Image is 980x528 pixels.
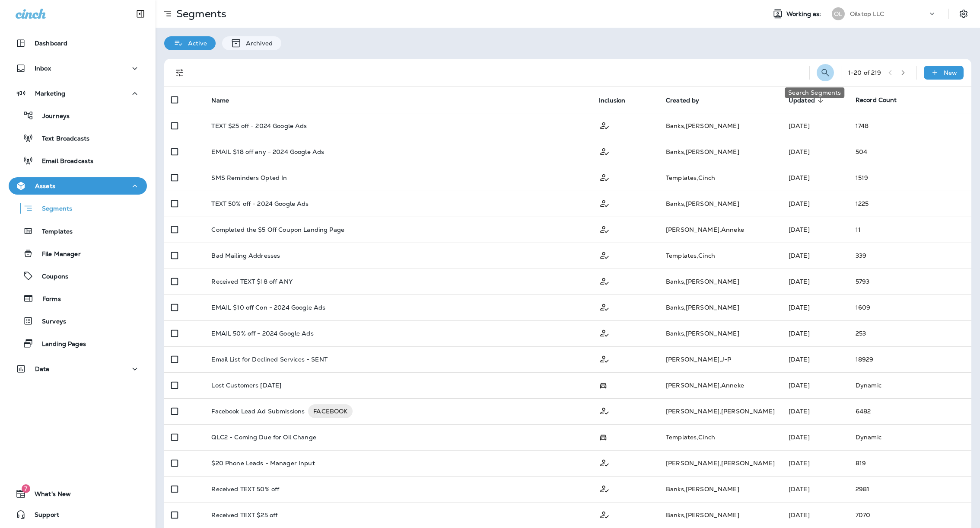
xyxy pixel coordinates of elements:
[786,10,823,18] span: Working as:
[9,129,147,147] button: Text Broadcasts
[599,277,610,285] span: Customer Only
[659,139,782,165] td: Banks , [PERSON_NAME]
[599,97,625,104] span: Inclusion
[173,7,226,20] p: Segments
[789,97,815,104] span: Updated
[33,228,73,236] p: Templates
[782,476,849,502] td: [DATE]
[849,424,971,450] td: Dynamic
[659,476,782,502] td: Banks , [PERSON_NAME]
[211,122,307,129] p: TEXT $25 off - 2024 Google Ads
[849,139,971,165] td: 504
[832,7,845,20] div: OL
[211,304,325,311] p: EMAIL $10 off Con - 2024 Google Ads
[211,174,287,181] p: SMS Reminders Opted In
[782,372,849,398] td: [DATE]
[211,330,313,337] p: EMAIL 50% off - 2024 Google Ads
[849,243,971,269] td: 339
[9,85,147,102] button: Marketing
[34,295,61,304] p: Forms
[599,303,610,310] span: Customer Only
[849,476,971,502] td: 2981
[599,147,610,155] span: Customer Only
[659,165,782,191] td: Templates , Cinch
[308,404,353,418] div: FACEBOOK
[211,97,229,104] span: Name
[789,96,826,104] span: Updated
[666,97,699,104] span: Created by
[35,65,51,72] p: Inbox
[211,200,309,207] p: TEXT 50% off - 2024 Google Ads
[599,381,608,389] span: Possession
[849,294,971,320] td: 1609
[211,460,315,467] p: $20 Phone Leads - Manager Input
[9,244,147,262] button: File Manager
[9,60,147,77] button: Inbox
[782,320,849,346] td: [DATE]
[599,173,610,181] span: Customer Only
[33,318,66,326] p: Surveys
[849,269,971,294] td: 5793
[848,69,881,76] div: 1 - 20 of 219
[35,365,50,372] p: Data
[659,191,782,217] td: Banks , [PERSON_NAME]
[9,334,147,352] button: Landing Pages
[33,340,86,349] p: Landing Pages
[9,312,147,330] button: Surveys
[211,356,327,363] p: Email List for Declined Services - SENT
[26,490,71,501] span: What's New
[211,512,277,518] p: Received TEXT $25 off
[849,217,971,243] td: 11
[849,398,971,424] td: 6482
[849,165,971,191] td: 1519
[26,511,59,522] span: Support
[599,355,610,362] span: Customer Only
[782,165,849,191] td: [DATE]
[659,372,782,398] td: [PERSON_NAME] , Anneke
[659,320,782,346] td: Banks , [PERSON_NAME]
[9,289,147,307] button: Forms
[171,64,188,81] button: Filters
[211,252,280,259] p: Bad Mailing Addresses
[666,96,710,104] span: Created by
[9,177,147,195] button: Assets
[35,40,67,47] p: Dashboard
[211,96,240,104] span: Name
[856,96,897,104] span: Record Count
[599,96,636,104] span: Inclusion
[211,486,279,493] p: Received TEXT 50% off
[782,502,849,528] td: [DATE]
[9,485,147,502] button: 7What's New
[599,251,610,259] span: Customer Only
[211,434,316,441] p: QLC2 - Coming Due for Oil Change
[782,294,849,320] td: [DATE]
[659,450,782,476] td: [PERSON_NAME] , [PERSON_NAME]
[211,382,281,389] p: Lost Customers [DATE]
[599,121,610,129] span: Customer Only
[659,398,782,424] td: [PERSON_NAME] , [PERSON_NAME]
[9,222,147,240] button: Templates
[782,398,849,424] td: [DATE]
[782,139,849,165] td: [DATE]
[849,502,971,528] td: 7070
[599,199,610,207] span: Customer Only
[599,225,610,233] span: Customer Only
[849,113,971,139] td: 1748
[659,217,782,243] td: [PERSON_NAME] , Anneke
[33,205,72,214] p: Segments
[782,450,849,476] td: [DATE]
[211,148,324,155] p: EMAIL $18 off any - 2024 Google Ads
[599,406,610,414] span: Customer Only
[35,90,65,97] p: Marketing
[34,112,70,121] p: Journeys
[9,506,147,523] button: Support
[599,458,610,466] span: Customer Only
[599,329,610,336] span: Customer Only
[308,407,353,416] span: FACEBOOK
[33,135,89,143] p: Text Broadcasts
[850,10,885,17] p: Oilstop LLC
[849,372,971,398] td: Dynamic
[849,191,971,217] td: 1225
[782,191,849,217] td: [DATE]
[849,320,971,346] td: 253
